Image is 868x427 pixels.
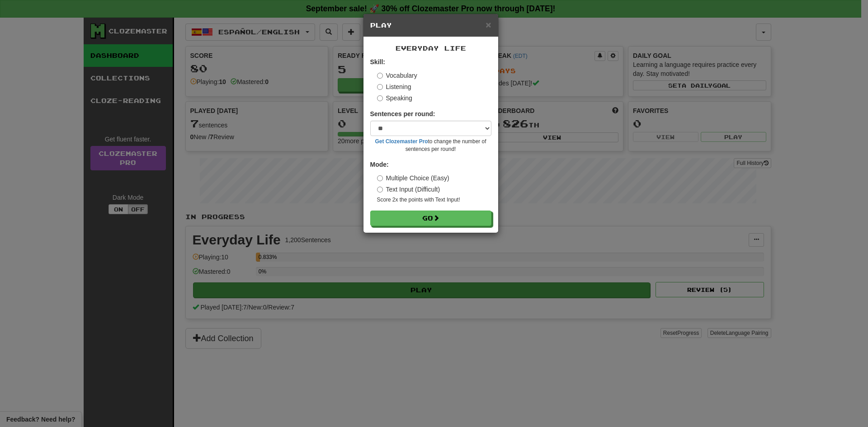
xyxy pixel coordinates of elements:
label: Vocabulary [377,71,417,80]
small: Score 2x the points with Text Input ! [377,196,491,204]
input: Text Input (Difficult) [377,187,383,192]
input: Multiple Choice (Easy) [377,175,383,181]
h5: Play [370,21,491,30]
button: Close [486,20,491,29]
label: Listening [377,82,411,91]
strong: Mode: [370,161,389,168]
label: Sentences per round: [370,109,435,118]
input: Listening [377,84,383,90]
button: Go [370,211,491,226]
label: Multiple Choice (Easy) [377,174,449,183]
small: to change the number of sentences per round! [370,138,491,153]
span: × [486,19,491,30]
label: Text Input (Difficult) [377,185,440,194]
label: Speaking [377,94,412,103]
strong: Skill: [370,58,385,66]
span: Everyday Life [396,44,466,52]
input: Vocabulary [377,73,383,79]
a: Get Clozemaster Pro [375,138,428,145]
input: Speaking [377,95,383,101]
